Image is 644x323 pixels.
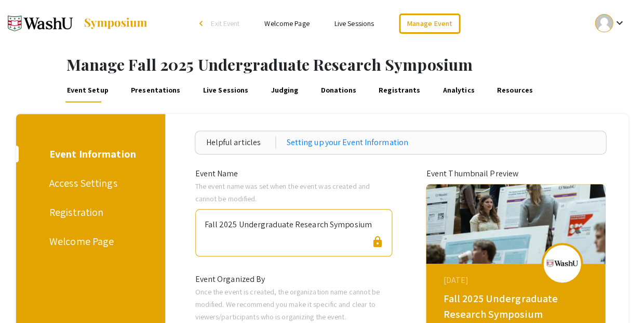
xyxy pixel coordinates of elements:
a: Presentations [129,77,182,102]
a: Live Sessions [334,19,373,28]
div: [DATE] [443,274,591,287]
h1: Manage Fall 2025 Undergraduate Research Symposium [66,55,644,74]
img: Symposium by ForagerOne [83,17,148,30]
div: Event Thumbnail Preview [426,167,588,180]
a: Registrants [377,77,422,102]
div: Event Name [187,167,400,180]
div: Event Organized By [187,273,400,286]
a: Resources [495,77,534,102]
div: Registration [49,204,128,220]
span: Exit Event [211,19,239,28]
img: fall-2025-undergraduate-research-symposium_eventLogo_66f56d_.png [546,260,578,267]
img: fall-2025-undergraduate-research-symposium_eventCoverPhoto_de3451__thumb.jpg [426,184,605,264]
span: lock [371,236,383,248]
a: Manage Event [399,14,460,34]
div: Access Settings [49,175,128,191]
a: Welcome Page [264,19,309,28]
a: Live Sessions [202,77,250,102]
a: Analytics [441,77,476,102]
span: Once the event is created, the organization name cannot be modified. We recommend you make it spe... [195,287,380,321]
a: Judging [269,77,300,102]
div: Event Information [49,146,136,162]
a: Donations [319,77,357,102]
div: Fall 2025 Undergraduate Research Symposium [204,214,371,231]
div: Welcome Page [49,234,128,249]
mat-icon: Expand account dropdown [613,17,625,29]
span: The event name was set when the event was created and cannot be modified. [195,181,369,203]
div: arrow_back_ios [199,20,206,27]
a: Event Setup [65,77,110,102]
div: Helpful articles [206,136,276,149]
a: Fall 2025 Undergraduate Research Symposium [8,10,148,36]
img: Fall 2025 Undergraduate Research Symposium [8,10,73,36]
button: Expand account dropdown [584,11,636,35]
iframe: Chat [8,276,44,315]
div: Fall 2025 Undergraduate Research Symposium [443,291,591,322]
a: Setting up your Event Information [286,136,408,149]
